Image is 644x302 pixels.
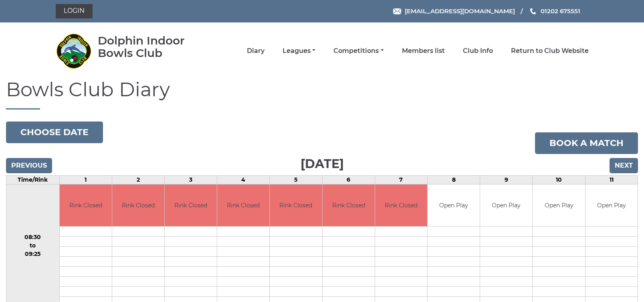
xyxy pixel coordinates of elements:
a: Phone us 01202 675551 [529,6,580,16]
a: Return to Club Website [511,47,589,55]
td: Rink Closed [217,184,269,227]
h1: Bowls Club Diary [6,79,638,109]
a: Login [56,4,93,18]
td: 5 [270,175,322,184]
div: Dolphin Indoor Bowls Club [98,34,208,59]
td: Rink Closed [112,184,164,227]
td: Open Play [533,184,585,227]
td: 1 [59,175,112,184]
a: Competitions [333,47,384,55]
a: Leagues [283,47,315,55]
a: Email [EMAIL_ADDRESS][DOMAIN_NAME] [393,6,515,16]
td: Rink Closed [165,184,217,227]
td: 8 [428,175,480,184]
a: Members list [402,47,445,55]
td: 6 [322,175,375,184]
td: 9 [480,175,533,184]
td: Time/Rink [6,175,60,184]
td: 4 [217,175,270,184]
img: Email [393,8,401,14]
td: Rink Closed [323,184,375,227]
td: Open Play [428,184,480,227]
td: 10 [533,175,585,184]
td: Open Play [585,184,638,227]
button: Choose date [6,122,103,143]
a: Book a match [535,132,638,154]
td: 2 [112,175,164,184]
td: 7 [375,175,427,184]
a: Club Info [463,47,493,55]
td: Rink Closed [375,184,427,227]
img: Dolphin Indoor Bowls Club [56,33,92,69]
td: 3 [164,175,217,184]
td: Rink Closed [270,184,322,227]
input: Previous [6,158,52,173]
span: [EMAIL_ADDRESS][DOMAIN_NAME] [405,7,515,15]
td: Rink Closed [60,184,112,227]
a: Diary [247,47,264,55]
td: 11 [585,175,638,184]
span: 01202 675551 [541,7,580,15]
input: Next [610,158,638,173]
td: Open Play [480,184,532,227]
img: Phone us [530,8,536,14]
